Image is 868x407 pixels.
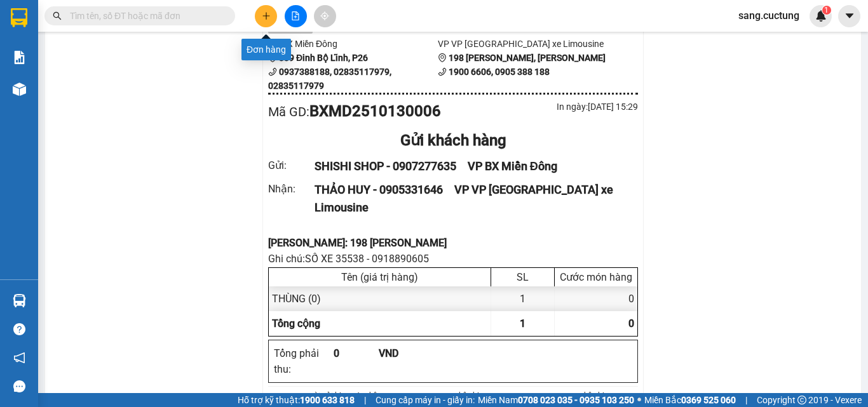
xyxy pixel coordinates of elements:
span: | [364,393,366,407]
span: phone [268,67,277,76]
li: Người gửi hàng xác nhận [294,390,388,401]
div: 0 [334,345,379,361]
div: VND [379,345,424,361]
img: icon-new-feature [815,10,827,22]
button: plus [255,5,277,27]
span: search [53,11,62,20]
span: copyright [797,396,806,404]
span: Mã GD : [268,104,309,119]
span: phone [438,67,447,76]
span: aim [320,11,329,20]
span: file-add [291,11,300,20]
span: caret-down [844,10,855,22]
div: Gửi khách hàng [268,129,638,153]
img: warehouse-icon [13,83,26,96]
span: Tổng cộng [272,317,320,330]
div: SL [494,271,551,283]
div: THẢO HUY - 0905331646 VP VP [GEOGRAPHIC_DATA] xe Limousine [315,181,623,217]
span: Miền Bắc [644,393,736,407]
div: 1 [491,286,555,311]
span: ⚪️ [637,397,641,403]
span: notification [13,352,25,364]
img: warehouse-icon [13,294,26,307]
div: [PERSON_NAME]: 198 [PERSON_NAME] [268,235,638,251]
div: 0 [555,286,637,311]
li: NV nhận hàng [419,390,513,401]
span: Hỗ trợ kỹ thuật: [238,393,355,407]
li: VP BX Miền Đông [268,37,438,51]
b: BXMD2510130006 [309,102,441,120]
li: Cúc Tùng [6,6,184,30]
strong: 1900 633 818 [300,395,355,405]
span: Cung cấp máy in - giấy in: [376,393,475,407]
li: NV nhận hàng [543,390,638,401]
span: 1 [824,6,829,15]
span: environment [438,53,447,62]
strong: 0708 023 035 - 0935 103 250 [518,395,634,405]
button: aim [314,5,336,27]
span: THÙNG (0) [272,293,321,305]
div: Gửi : [268,157,315,173]
span: sang.cuctung [728,8,810,23]
strong: 0369 525 060 [681,395,736,405]
div: Nhận : [268,181,315,197]
span: 0 [628,317,634,330]
b: 198 [PERSON_NAME], [PERSON_NAME] [449,53,606,63]
img: solution-icon [13,51,26,64]
div: SHISHI SHOP - 0907277635 VP BX Miền Đông [315,157,623,175]
img: logo-vxr [11,8,27,27]
span: Miền Nam [478,393,634,407]
span: environment [6,70,15,79]
span: 1 [520,317,526,330]
div: Đơn hàng [241,39,291,60]
b: 1900 6606, 0905 388 188 [449,67,550,77]
b: 339 Đinh Bộ Lĩnh, P26 [279,53,368,63]
div: Tổng phải thu : [274,345,334,377]
div: Tên (giá trị hàng) [272,271,487,283]
div: Cước món hàng [558,271,634,283]
sup: 1 [822,6,831,15]
button: caret-down [838,5,860,27]
button: file-add [285,5,307,27]
li: VP VP [GEOGRAPHIC_DATA] xe Limousine [438,37,607,51]
span: plus [262,11,271,20]
b: 0937388188, 02835117979, 02835117979 [268,67,391,91]
div: Ghi chú: SỐ XE 35538 - 0918890605 [268,251,638,267]
b: 339 Đinh Bộ Lĩnh, P26 [6,70,67,94]
li: VP BX Miền Đông [6,54,88,68]
span: | [745,393,747,407]
input: Tìm tên, số ĐT hoặc mã đơn [70,9,220,23]
span: question-circle [13,323,25,335]
div: In ngày: [DATE] 15:29 [453,100,638,114]
li: VP BX Phía Nam [GEOGRAPHIC_DATA] [88,54,169,96]
span: message [13,380,25,392]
